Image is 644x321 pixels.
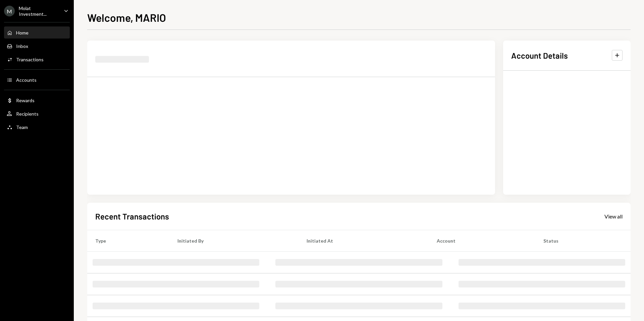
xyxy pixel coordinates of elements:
[87,11,166,24] h1: Welcome, MARIO
[4,94,70,106] a: Rewards
[4,121,70,133] a: Team
[4,26,70,39] a: Home
[429,230,535,251] th: Account
[4,74,70,86] a: Accounts
[16,111,39,117] div: Recipients
[19,5,58,17] div: Molat Investment...
[16,43,28,49] div: Inbox
[535,230,631,251] th: Status
[4,40,70,52] a: Inbox
[16,124,28,130] div: Team
[299,230,429,251] th: Initiated At
[169,230,299,251] th: Initiated By
[604,212,623,220] a: View all
[4,108,70,120] a: Recipients
[4,6,15,16] div: M
[87,230,169,251] th: Type
[16,98,35,103] div: Rewards
[16,57,44,62] div: Transactions
[16,77,37,83] div: Accounts
[95,211,169,222] h2: Recent Transactions
[4,53,70,65] a: Transactions
[604,213,623,220] div: View all
[16,30,29,36] div: Home
[511,50,568,61] h2: Account Details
